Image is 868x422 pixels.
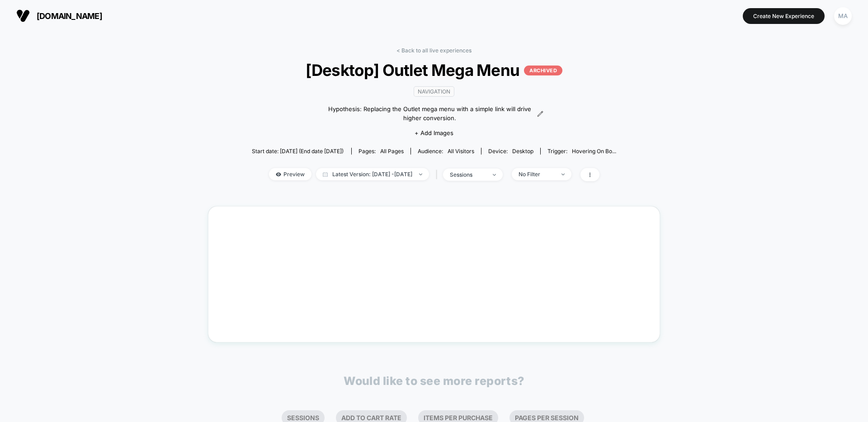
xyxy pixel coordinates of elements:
[561,173,565,175] img: end
[481,148,540,155] span: Device:
[380,148,404,155] span: all pages
[270,61,598,80] span: [Desktop] Outlet Mega Menu
[547,148,616,155] div: Trigger:
[572,148,616,155] span: Hovering on bo...
[512,148,533,155] span: desktop
[519,171,555,178] div: No Filter
[316,168,429,180] span: Latest Version: [DATE] - [DATE]
[493,174,496,176] img: end
[252,148,344,155] span: Start date: [DATE] (End date [DATE])
[37,11,102,21] span: [DOMAIN_NAME]
[396,47,472,54] a: < Back to all live experiences
[269,168,311,180] span: Preview
[524,66,562,75] p: ARCHIVED
[418,148,474,155] div: Audience:
[419,173,422,175] img: end
[323,172,328,177] img: calendar
[359,148,404,155] div: Pages:
[743,8,825,24] button: Create New Experience
[16,9,30,23] img: Visually logo
[831,7,854,25] button: MA
[415,129,453,136] span: + Add Images
[834,7,852,25] div: MA
[14,9,105,23] button: [DOMAIN_NAME]
[450,171,486,178] div: sessions
[344,374,524,388] p: Would like to see more reports?
[325,105,535,122] span: Hypothesis: Replacing the Outlet mega menu with a simple link will drive higher conversion.
[414,86,454,97] span: navigation
[448,148,474,155] span: All Visitors
[434,168,443,181] span: |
